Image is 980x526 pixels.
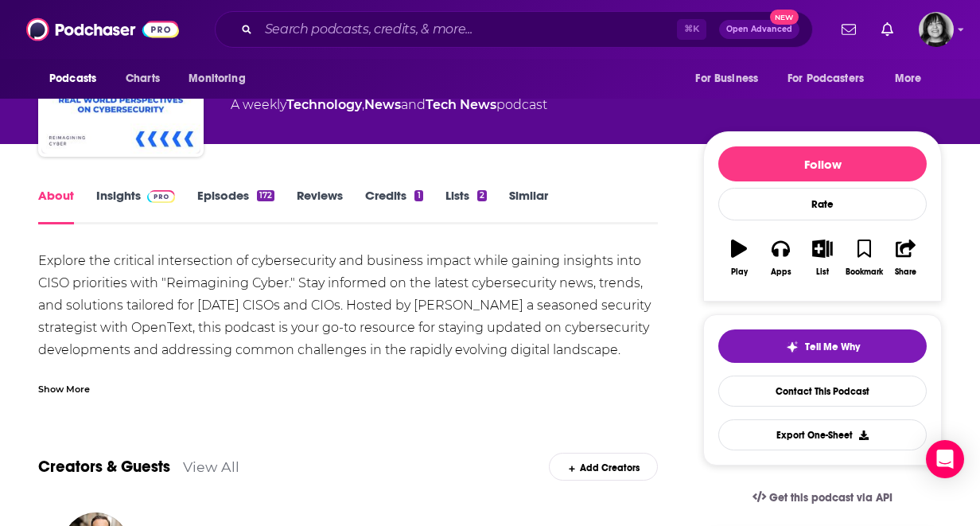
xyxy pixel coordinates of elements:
[49,68,96,90] span: Podcasts
[895,267,916,277] div: Share
[38,457,170,477] a: Creators & Guests
[445,188,487,224] a: Lists2
[477,190,487,201] div: 2
[787,68,864,90] span: For Podcasters
[426,97,496,112] a: Tech News
[126,68,160,90] span: Charts
[875,16,900,43] a: Show notifications dropdown
[919,12,954,47] img: User Profile
[695,68,758,90] span: For Business
[549,453,658,481] div: Add Creators
[38,250,658,428] div: Explore the critical intersection of cybersecurity and business impact while gaining insights int...
[769,491,892,505] span: Get this podcast via API
[259,17,677,42] input: Search podcasts, credits, & more...
[684,64,778,94] button: open menu
[38,64,117,94] button: open menu
[215,11,813,48] div: Search podcasts, credits, & more...
[718,419,927,450] button: Export One-Sheet
[147,190,175,203] img: Podchaser Pro
[231,95,547,115] div: A weekly podcast
[771,267,791,277] div: Apps
[805,341,860,353] span: Tell Me Why
[885,229,927,286] button: Share
[115,64,169,94] a: Charts
[257,190,274,201] div: 172
[926,440,964,478] div: Open Intercom Messenger
[286,97,362,112] a: Technology
[96,188,175,224] a: InsightsPodchaser Pro
[297,188,343,224] a: Reviews
[731,267,748,277] div: Play
[414,190,422,201] div: 1
[786,341,799,353] img: tell me why sparkle
[718,376,927,407] a: Contact This Podcast
[718,329,927,363] button: tell me why sparkleTell Me Why
[38,188,74,224] a: About
[719,20,799,39] button: Open AdvancedNew
[777,64,887,94] button: open menu
[843,229,885,286] button: Bookmark
[177,64,266,94] button: open menu
[189,68,245,90] span: Monitoring
[677,19,706,40] span: ⌘ K
[362,97,364,112] span: ,
[919,12,954,47] span: Logged in as parkdalepublicity1
[835,16,862,43] a: Show notifications dropdown
[26,14,179,45] img: Podchaser - Follow, Share and Rate Podcasts
[509,188,548,224] a: Similar
[740,478,905,517] a: Get this podcast via API
[816,267,829,277] div: List
[770,10,799,25] span: New
[760,229,801,286] button: Apps
[718,188,927,220] div: Rate
[884,64,942,94] button: open menu
[401,97,426,112] span: and
[718,146,927,181] button: Follow
[846,267,883,277] div: Bookmark
[802,229,843,286] button: List
[365,188,422,224] a: Credits1
[364,97,401,112] a: News
[197,188,274,224] a: Episodes172
[726,25,792,33] span: Open Advanced
[895,68,922,90] span: More
[183,458,239,475] a: View All
[919,12,954,47] button: Show profile menu
[718,229,760,286] button: Play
